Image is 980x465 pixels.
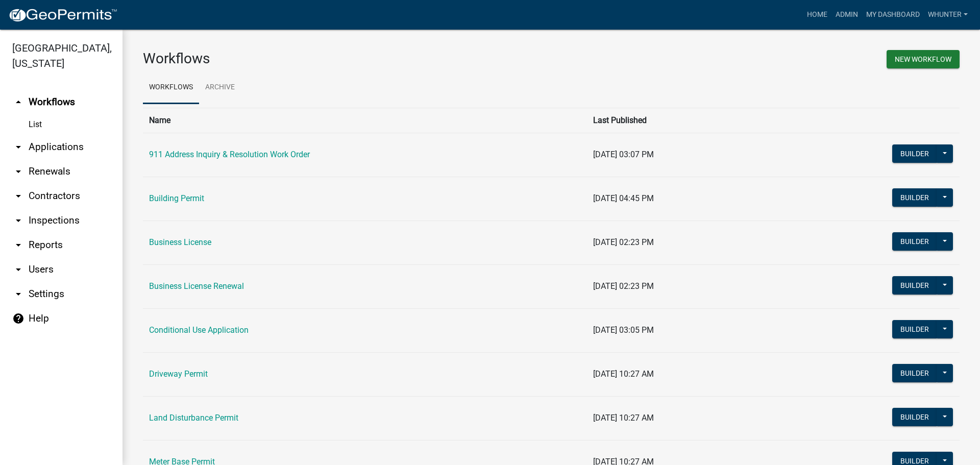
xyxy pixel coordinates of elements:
a: Archive [199,71,241,104]
i: arrow_drop_down [12,263,24,276]
a: Building Permit [149,193,204,203]
th: Name [143,108,587,133]
button: Builder [892,364,937,382]
span: [DATE] 02:23 PM [593,237,654,247]
button: New Workflow [887,50,960,68]
button: Builder [892,320,937,338]
a: Workflows [143,71,199,104]
a: Business License Renewal [149,281,244,291]
i: arrow_drop_down [12,165,24,178]
i: arrow_drop_down [12,141,24,153]
a: Driveway Permit [149,369,208,379]
i: help [12,312,24,325]
span: [DATE] 10:27 AM [593,369,654,379]
button: Builder [892,276,937,295]
i: arrow_drop_up [12,96,24,108]
button: Builder [892,232,937,251]
a: 911 Address Inquiry & Resolution Work Order [149,150,310,159]
i: arrow_drop_down [12,288,24,300]
th: Last Published [587,108,772,133]
a: whunter [924,5,972,25]
i: arrow_drop_down [12,239,24,251]
span: [DATE] 03:05 PM [593,325,654,335]
span: [DATE] 04:45 PM [593,193,654,203]
button: Builder [892,188,937,207]
a: Land Disturbance Permit [149,413,238,423]
a: My Dashboard [862,5,924,25]
h3: Workflows [143,50,544,67]
a: Conditional Use Application [149,325,249,335]
a: Home [803,5,831,25]
button: Builder [892,408,937,426]
button: Builder [892,144,937,163]
span: [DATE] 03:07 PM [593,150,654,159]
i: arrow_drop_down [12,190,24,202]
span: [DATE] 10:27 AM [593,413,654,423]
a: Admin [831,5,862,25]
i: arrow_drop_down [12,214,24,227]
span: [DATE] 02:23 PM [593,281,654,291]
a: Business License [149,237,211,247]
